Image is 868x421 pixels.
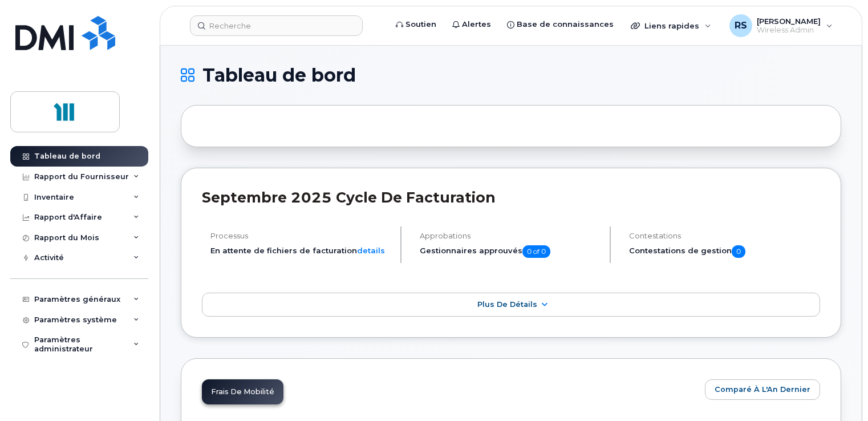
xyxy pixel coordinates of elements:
span: Plus de détails [477,300,537,309]
h4: Approbations [420,232,600,240]
h4: Processus [210,232,391,240]
li: En attente de fichiers de facturation [210,245,391,256]
h5: Contestations de gestion [629,245,820,258]
span: Tableau de bord [202,67,356,84]
span: 0 of 0 [522,245,550,258]
h4: Contestations [629,232,820,240]
a: details [357,246,385,255]
span: Comparé à l'An Dernier [715,384,810,395]
h5: Gestionnaires approuvés [420,245,600,258]
span: 0 [732,245,745,258]
button: Comparé à l'An Dernier [705,379,820,400]
iframe: Messenger Launcher [818,371,859,412]
h2: septembre 2025 Cycle de facturation [202,189,820,206]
